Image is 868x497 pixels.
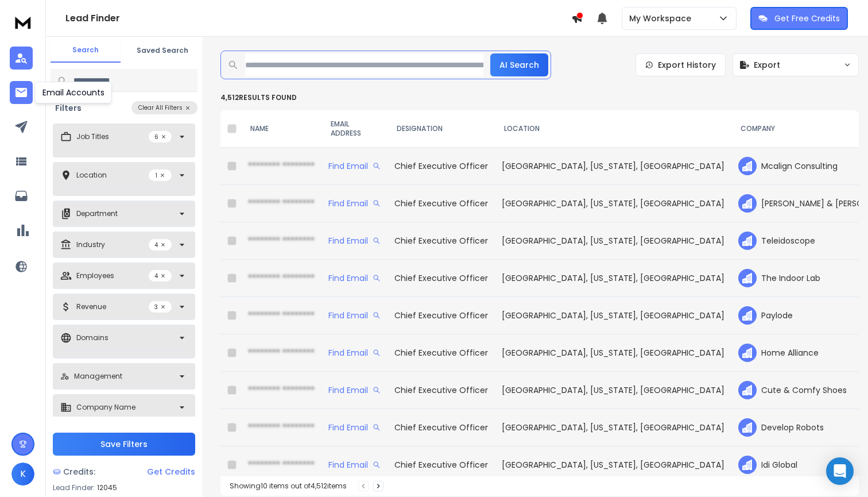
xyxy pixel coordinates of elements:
p: Job Titles [76,132,109,141]
p: 3 [149,301,172,313]
td: Chief Executive Officer [387,222,495,260]
button: Search [51,38,121,63]
img: logo [11,11,34,33]
div: Find Email [328,198,381,209]
p: Company Name [76,403,135,412]
p: Employees [76,271,114,280]
td: [GEOGRAPHIC_DATA], [US_STATE], [GEOGRAPHIC_DATA] [495,148,731,185]
div: Find Email [328,310,381,321]
div: Open Intercom Messenger [826,457,854,485]
p: Domains [76,333,108,342]
span: Credits: [63,466,95,477]
p: Lead Finder: [53,483,95,492]
div: Find Email [328,384,381,396]
p: My Workspace [629,13,696,24]
div: Showing 10 items out of 4,512 items [230,481,347,491]
h1: Lead Finder [65,11,571,25]
p: Location [76,171,107,180]
div: Find Email [328,160,381,172]
span: 12045 [97,483,117,492]
span: Export [754,59,780,71]
button: Clear All Filters [131,101,197,114]
div: Find Email [328,459,381,471]
button: Save Filters [53,433,195,456]
th: NAME [241,110,321,148]
a: Credits:Get Credits [53,460,195,483]
td: [GEOGRAPHIC_DATA], [US_STATE], [GEOGRAPHIC_DATA] [495,372,731,409]
div: Find Email [328,347,381,359]
th: DESIGNATION [387,110,495,148]
td: [GEOGRAPHIC_DATA], [US_STATE], [GEOGRAPHIC_DATA] [495,334,731,372]
p: Management [74,372,122,381]
td: Chief Executive Officer [387,297,495,334]
td: Chief Executive Officer [387,446,495,484]
td: Chief Executive Officer [387,409,495,446]
h3: Filters [51,102,86,114]
button: Get Free Credits [750,7,848,30]
td: Chief Executive Officer [387,185,495,222]
p: Revenue [76,302,106,311]
td: [GEOGRAPHIC_DATA], [US_STATE], [GEOGRAPHIC_DATA] [495,185,731,222]
button: Saved Search [127,39,197,62]
div: Email Accounts [35,82,112,103]
td: [GEOGRAPHIC_DATA], [US_STATE], [GEOGRAPHIC_DATA] [495,260,731,297]
th: LOCATION [495,110,731,148]
td: Chief Executive Officer [387,260,495,297]
td: [GEOGRAPHIC_DATA], [US_STATE], [GEOGRAPHIC_DATA] [495,297,731,334]
td: Chief Executive Officer [387,372,495,409]
div: Find Email [328,235,381,246]
p: Get Free Credits [774,13,840,24]
td: [GEOGRAPHIC_DATA], [US_STATE], [GEOGRAPHIC_DATA] [495,446,731,484]
p: Department [76,209,118,218]
p: 4 [149,239,172,251]
button: K [11,463,34,486]
div: Get Credits [147,466,195,477]
td: [GEOGRAPHIC_DATA], [US_STATE], [GEOGRAPHIC_DATA] [495,409,731,446]
p: 4,512 results found [220,93,859,102]
th: EMAIL ADDRESS [321,110,387,148]
p: Industry [76,240,105,249]
div: Find Email [328,422,381,433]
td: Chief Executive Officer [387,334,495,372]
p: 4 [149,270,172,282]
td: [GEOGRAPHIC_DATA], [US_STATE], [GEOGRAPHIC_DATA] [495,222,731,260]
button: AI Search [490,53,548,76]
td: Chief Executive Officer [387,148,495,185]
p: 6 [149,131,172,142]
div: Find Email [328,272,381,284]
a: Export History [635,53,726,76]
p: 1 [149,169,172,181]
